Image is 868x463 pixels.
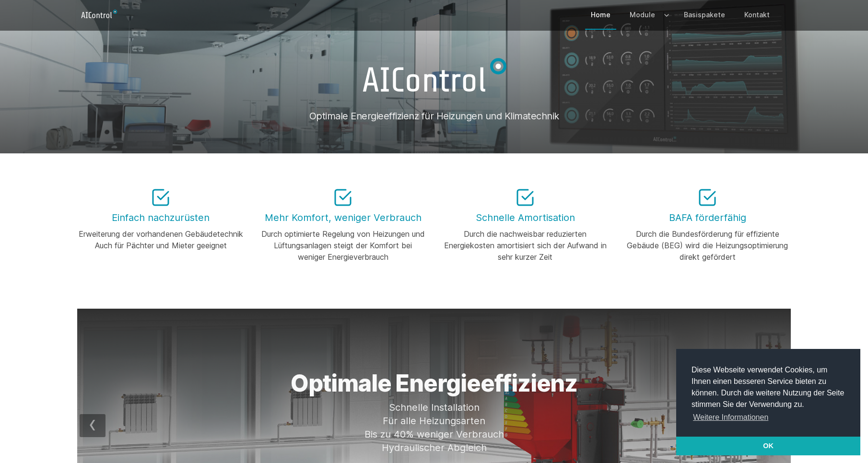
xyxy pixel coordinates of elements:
a: Home [585,1,616,29]
h1: Optimale Energieeffizienz für Heizungen und Klimatechnik [77,109,791,123]
h3: BAFA förderfähig [624,211,791,224]
h3: Schnelle Amortisation [442,211,609,224]
a: Module [624,1,661,29]
div: Durch die Bundesförderung für effiziente Gebäude (BEG) wird die Heizungsoptimierung direkt gefördert [624,228,791,263]
p: Schnelle Installation Für alle Heizungsarten Bis zu 40% weniger Verbrauch Hydraulischer Abgleich [261,401,607,454]
div: prev [80,414,106,437]
a: Basispakete [678,1,731,29]
a: Kontakt [739,1,775,29]
div: cookieconsent [676,349,860,455]
a: learn more about cookies [692,410,770,425]
div: Durch die nachweisbar reduzierten Energiekosten amortisiert sich der Aufwand in sehr kurzer Zeit [442,228,609,263]
h1: Optimale Energieeffizienz [261,372,607,395]
span: Diese Webseite verwendet Cookies, um Ihnen einen besseren Service bieten zu können. Durch die wei... [692,364,845,425]
h3: Mehr Komfort, weniger Verbrauch [259,211,426,224]
img: AIControl GmbH [347,46,521,107]
div: Durch optimierte Regelung von Heizungen und Lüftungsanlagen steigt der Komfort bei weniger Energi... [259,228,426,263]
a: Logo [77,7,125,22]
a: dismiss cookie message [676,437,860,456]
div: Erweiterung der vorhandenen Gebäudetechnik Auch für Pächter und Mieter geeignet [77,228,244,251]
h3: Einfach nachzurüsten [77,211,244,224]
button: Expand / collapse menu [661,1,670,29]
